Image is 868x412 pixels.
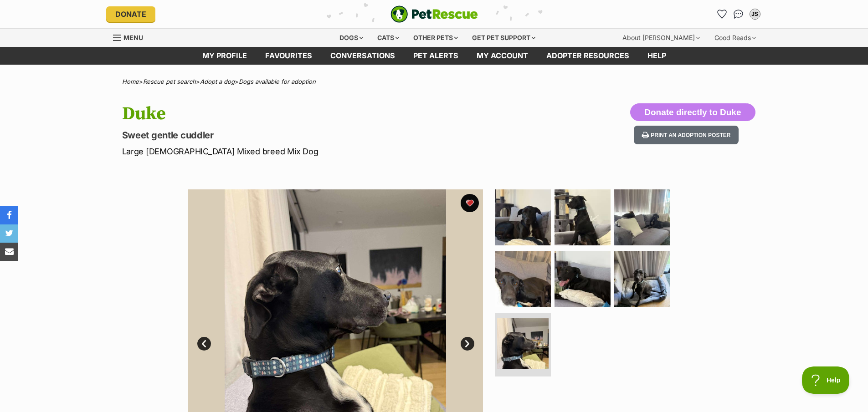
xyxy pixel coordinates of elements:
a: Adopter resources [537,47,638,65]
iframe: Help Scout Beacon - Open [802,366,850,394]
img: Photo of Duke [614,251,670,307]
a: conversations [321,47,404,65]
button: Print an adoption poster [634,126,739,144]
a: Menu [113,29,149,45]
a: Donate [106,6,155,22]
button: favourite [461,194,479,212]
p: Large [DEMOGRAPHIC_DATA] Mixed breed Mix Dog [122,145,508,158]
a: Pet alerts [404,47,467,65]
div: Other pets [407,29,464,47]
a: PetRescue [390,5,478,23]
img: Photo of Duke [555,251,611,307]
div: Get pet support [466,29,542,47]
p: Sweet gentle cuddler [122,129,508,142]
a: My profile [193,47,256,65]
img: Photo of Duke [497,318,549,369]
button: My account [748,7,762,21]
a: Favourites [715,7,729,21]
div: Learn more [178,29,207,34]
a: Prev [197,337,211,351]
ul: Account quick links [715,7,762,21]
a: My account [467,47,537,65]
div: Dogs [333,29,370,47]
h1: Duke [122,103,508,124]
img: chat-41dd97257d64d25036548639549fe6c8038ab92f7586957e7f3b1b290dea8141.svg [734,10,743,19]
img: Photo of Duke [495,189,551,245]
div: JS [750,10,760,19]
img: Photo of Duke [495,251,551,307]
div: Cats [371,29,406,47]
img: Photo of Duke [555,189,611,245]
div: > > > [99,78,769,85]
a: Dogs available for adoption [239,78,316,85]
div: SANTA FE from $57,240 drive away* [178,5,289,26]
a: Conversations [731,7,746,21]
span: Menu [123,34,143,41]
a: Home [122,78,139,85]
a: Next [461,337,474,351]
a: Rescue pet search [143,78,196,85]
div: Good Reads [708,29,762,47]
a: Help [638,47,675,65]
img: logo-e224e6f780fb5917bec1dbf3a21bbac754714ae5b6737aabdf751b685950b380.svg [390,5,478,23]
a: Favourites [256,47,321,65]
a: Adopt a dog [200,78,235,85]
button: Donate directly to Duke [630,103,755,122]
img: Photo of Duke [614,189,670,245]
div: About [PERSON_NAME] [616,29,706,47]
